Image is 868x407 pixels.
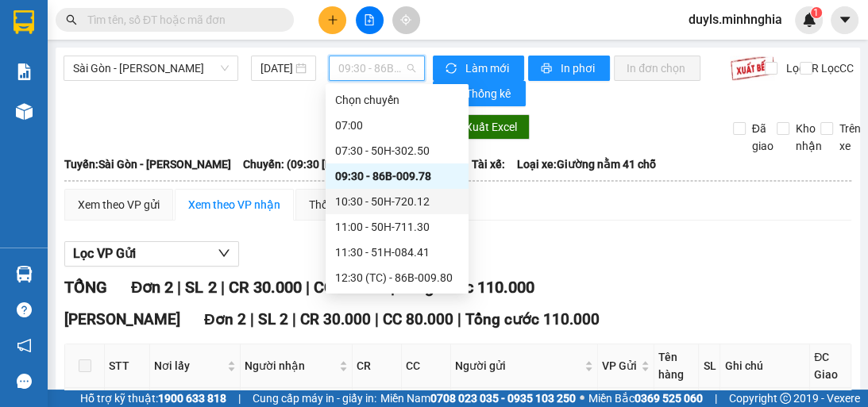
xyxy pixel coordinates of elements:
span: printer [541,63,554,75]
span: CC 80.000 [383,310,453,328]
span: | [177,278,181,297]
span: | [220,278,224,297]
span: Đã giao [746,120,780,155]
img: warehouse-icon [16,266,33,282]
span: Lọc CR [780,60,821,77]
span: Tổng cước 110.000 [465,310,600,328]
button: In đơn chọn [614,56,700,81]
button: printerIn phơi [528,56,610,81]
span: Miền Bắc [588,390,703,407]
span: 09:30 - 86B-009.78 [338,56,415,80]
span: Xuất Excel [465,118,517,136]
img: 9k= [730,56,775,81]
span: duyls.minhnghia [676,10,795,29]
img: icon-new-feature [802,13,816,27]
span: | [375,310,379,328]
span: In phơi [561,60,597,77]
span: copyright [780,393,791,404]
span: message [17,374,32,389]
span: VP Gửi [602,357,638,374]
span: Trên xe [833,120,867,155]
span: Kho nhận [789,120,828,155]
span: | [250,310,254,328]
span: 1 [813,7,819,18]
div: Xem theo VP nhận [188,196,280,213]
div: Xem theo VP gửi [78,196,160,213]
span: caret-down [838,13,852,27]
span: Miền Nam [380,390,576,407]
span: Nơi lấy [154,357,224,374]
th: CR [353,344,402,388]
div: 10:30 - 50H-720.12 [335,193,459,210]
th: CC [402,344,451,388]
span: Chuyến: (09:30 [DATE]) [243,156,359,173]
span: sync [446,63,459,75]
div: 11:30 - 51H-084.41 [335,244,459,261]
span: | [457,310,461,328]
input: 12/10/2025 [260,60,292,77]
strong: 0369 525 060 [635,392,703,405]
span: SL 2 [258,310,288,328]
b: Tuyến: Sài Gòn - [PERSON_NAME] [64,158,231,171]
span: SL 2 [185,278,216,297]
button: downloadXuất Excel [435,114,530,140]
span: file-add [364,14,375,25]
button: Lọc VP Gửi [64,241,239,267]
th: SL [699,344,720,388]
span: aim [400,14,411,25]
span: Hỗ trợ kỹ thuật: [80,390,226,407]
strong: 1900 633 818 [158,392,226,405]
span: plus [327,14,338,25]
div: Chọn chuyến [335,91,459,109]
div: 07:30 - 50H-302.50 [335,142,459,159]
span: | [305,278,309,297]
span: [PERSON_NAME] [64,310,180,328]
span: Cung cấp máy in - giấy in: [253,390,376,407]
img: warehouse-icon [16,103,33,120]
span: search [66,14,77,25]
span: | [292,310,296,328]
span: CR 30.000 [228,278,301,297]
span: Người gửi [455,357,581,374]
img: solution-icon [16,63,33,80]
sup: 1 [811,7,822,18]
span: Lọc VP Gửi [73,244,136,263]
button: file-add [356,6,384,34]
div: 09:30 - 86B-009.78 [335,167,459,185]
span: Loại xe: Giường nằm 41 chỗ [517,156,656,173]
th: STT [105,344,150,388]
div: Chọn chuyến [326,87,469,113]
div: 12:30 (TC) - 86B-009.80 [335,269,459,286]
div: Thống kê [309,196,354,213]
span: question-circle [17,302,32,317]
span: Người nhận [245,357,336,374]
button: bar-chartThống kê [433,81,526,106]
span: TỔNG [64,278,107,297]
span: ⚪️ [580,395,584,401]
th: Ghi chú [720,344,810,388]
span: down [218,247,230,259]
span: | [238,390,241,407]
span: CR 30.000 [300,310,371,328]
img: logo-vxr [14,10,34,34]
button: syncLàm mới [433,56,524,81]
span: CC 80.000 [313,278,386,297]
th: Tên hàng [654,344,699,388]
div: 07:00 [335,117,459,134]
span: Làm mới [465,60,511,77]
div: 11:00 - 50H-711.30 [335,218,459,236]
span: Lọc CC [815,60,856,77]
button: aim [392,6,420,34]
span: | [715,390,717,407]
span: Tài xế: [472,156,505,173]
input: Tìm tên, số ĐT hoặc mã đơn [87,11,275,29]
button: plus [318,6,346,34]
span: notification [17,338,32,353]
th: ĐC Giao [810,344,851,388]
span: Thống kê [465,85,513,102]
button: caret-down [831,6,858,34]
strong: 0708 023 035 - 0935 103 250 [430,392,576,405]
span: Đơn 2 [204,310,246,328]
span: Đơn 2 [131,278,173,297]
span: Sài Gòn - Phan Rí [73,56,229,80]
